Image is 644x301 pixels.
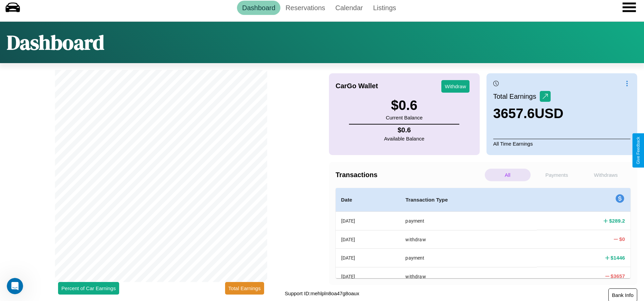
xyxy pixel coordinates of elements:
[405,196,531,204] h4: Transaction Type
[330,1,368,15] a: Calendar
[225,282,264,295] button: Total Earnings
[7,29,104,56] h1: Dashboard
[336,212,400,230] th: [DATE]
[493,106,564,121] h3: 3657.6 USD
[400,249,537,267] th: payment
[485,169,531,181] p: All
[636,137,641,164] div: Give Feedback
[336,171,483,179] h4: Transactions
[583,169,629,181] p: Withdraws
[611,272,625,280] h4: $ 3657
[400,267,537,285] th: withdraw
[493,139,630,148] p: All Time Earnings
[386,98,422,113] h3: $ 0.6
[619,236,625,243] h4: $ 0
[336,249,400,267] th: [DATE]
[336,82,378,90] h4: CarGo Wallet
[611,254,625,261] h4: $ 1446
[384,126,424,134] h4: $ 0.6
[609,217,625,224] h4: $ 289.2
[534,169,580,181] p: Payments
[400,212,537,230] th: payment
[58,282,119,295] button: Percent of Car Earnings
[400,230,537,248] th: withdraw
[386,113,422,122] p: Current Balance
[7,278,23,294] iframe: Intercom live chat
[336,230,400,248] th: [DATE]
[384,134,424,143] p: Available Balance
[280,1,330,15] a: Reservations
[285,289,359,298] p: Support ID: mehlpln8oa47g8oaux
[441,80,470,93] button: Withdraw
[336,267,400,285] th: [DATE]
[368,1,401,15] a: Listings
[493,90,540,102] p: Total Earnings
[237,1,280,15] a: Dashboard
[341,196,395,204] h4: Date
